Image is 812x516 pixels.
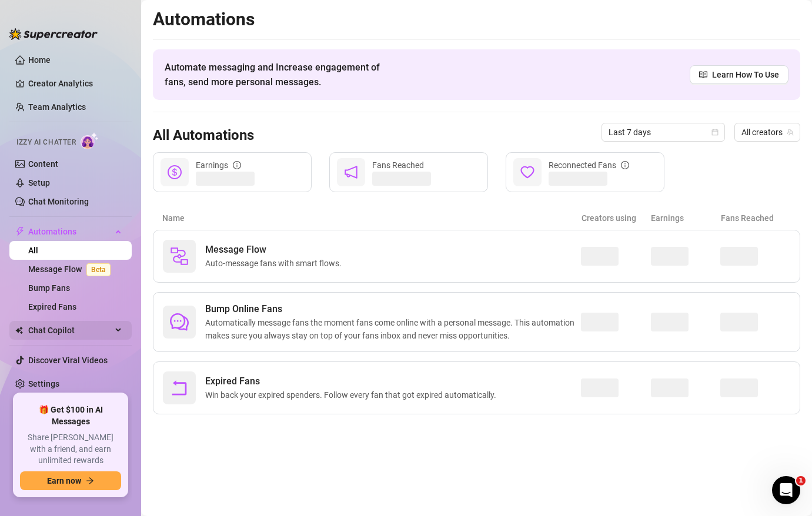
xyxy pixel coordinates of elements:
[9,28,98,40] img: logo-BBDzfeDw.svg
[609,123,718,141] span: Last 7 days
[205,374,501,388] span: Expired Fans
[690,65,788,84] a: Learn How To Use
[28,246,38,255] a: All
[699,71,707,79] span: read
[28,302,76,311] a: Expired Fans
[205,316,581,342] span: Automatically message fans the moment fans come online with a personal message. This automation m...
[170,313,189,331] span: comment
[28,283,70,293] a: Bump Fans
[772,476,800,504] iframe: Intercom live chat
[170,247,189,266] img: svg%3e
[86,477,94,485] span: arrow-right
[153,126,254,145] h3: All Automations
[81,132,99,149] img: AI Chatter
[582,212,651,225] article: Creators using
[153,8,800,31] h2: Automations
[28,264,115,274] a: Message FlowBeta
[372,160,424,170] span: Fans Reached
[549,159,629,172] div: Reconnected Fans
[28,178,50,187] a: Setup
[796,476,806,485] span: 1
[170,378,189,397] span: rollback
[86,263,111,276] span: Beta
[205,257,346,270] span: Auto-message fans with smart flows.
[28,102,86,112] a: Team Analytics
[20,404,121,427] span: 🎁 Get $100 in AI Messages
[16,137,76,148] span: Izzy AI Chatter
[233,161,241,169] span: info-circle
[621,161,629,169] span: info-circle
[711,129,719,136] span: calendar
[28,159,58,169] a: Content
[205,388,501,401] span: Win back your expired spenders. Follow every fan that got expired automatically.
[28,379,59,388] a: Settings
[205,243,346,257] span: Message Flow
[28,197,89,206] a: Chat Monitoring
[20,432,121,467] span: Share [PERSON_NAME] with a friend, and earn unlimited rewards
[28,321,112,340] span: Chat Copilot
[47,476,81,485] span: Earn now
[712,68,779,81] span: Learn How To Use
[20,471,121,490] button: Earn nowarrow-right
[651,212,721,225] article: Earnings
[28,74,122,93] a: Creator Analytics
[741,123,793,141] span: All creators
[520,165,534,179] span: heart
[196,159,241,172] div: Earnings
[205,302,581,316] span: Bump Online Fans
[15,326,23,334] img: Chat Copilot
[28,222,112,241] span: Automations
[28,55,51,65] a: Home
[168,165,182,179] span: dollar
[162,212,582,225] article: Name
[787,129,794,136] span: team
[344,165,358,179] span: notification
[15,227,25,236] span: thunderbolt
[28,356,108,365] a: Discover Viral Videos
[721,212,791,225] article: Fans Reached
[165,60,391,89] span: Automate messaging and Increase engagement of fans, send more personal messages.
